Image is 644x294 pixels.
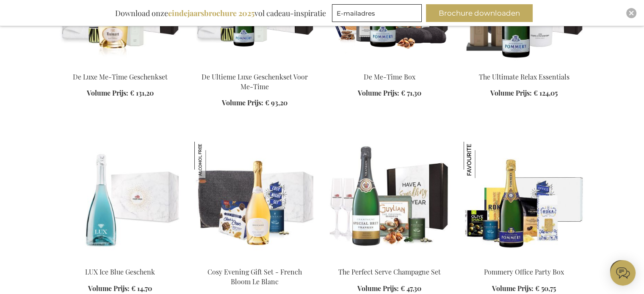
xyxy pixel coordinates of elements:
[358,88,421,98] a: Volume Prijs: € 71,30
[88,284,130,293] span: Volume Prijs:
[111,4,330,22] div: Download onze vol cadeau-inspiratie
[202,72,308,91] a: De Ultieme Luxe Geschenkset Voor Me-Time
[194,142,231,178] img: Cosy Evening Gift Set - French Bloom Le Blanc
[492,284,533,293] span: Volume Prijs:
[364,72,415,81] a: De Me-Time Box
[194,62,315,70] a: The Ultimate Me-Time Luxury Gift Set
[464,62,585,70] a: The Ultimate Relax Essentials
[329,62,450,70] a: De Me-Time Box
[332,4,424,25] form: marketing offers and promotions
[60,142,181,260] img: Lux Ice Blue Sparkling Wine Gift Box
[332,4,422,22] input: E-mailadres
[401,88,421,97] span: € 71,30
[73,72,168,81] a: De Luxe Me-Time Geschenkset
[533,88,558,97] span: € 124,05
[130,88,154,97] span: € 131,20
[464,142,585,260] img: Pommery Office Party Box
[357,284,399,293] span: Volume Prijs:
[222,98,287,108] a: Volume Prijs: € 93,20
[464,142,500,178] img: Pommery Office Party Box
[88,284,152,294] a: Volume Prijs: € 14,70
[479,72,569,81] a: The Ultimate Relax Essentials
[329,257,450,265] a: The Perfect Serve Champagne Set
[194,257,315,265] a: Cosy Evening Gift Set - French Bloom Le Blanc Cosy Evening Gift Set - French Bloom Le Blanc
[85,267,155,276] a: LUX Ice Blue Geschenk
[490,88,558,98] a: Volume Prijs: € 124,05
[194,142,315,260] img: Cosy Evening Gift Set - French Bloom Le Blanc
[168,8,254,18] b: eindejaarsbrochure 2025
[358,88,399,97] span: Volume Prijs:
[426,4,533,22] button: Brochure downloaden
[60,257,181,265] a: Lux Ice Blue Sparkling Wine Gift Box
[626,8,636,18] div: Close
[222,98,263,107] span: Volume Prijs:
[60,62,181,70] a: The Luxury Me-Time Gift Set
[610,260,636,286] iframe: belco-activator-frame
[484,267,564,276] a: Pommery Office Party Box
[207,267,302,286] a: Cosy Evening Gift Set - French Bloom Le Blanc
[629,11,634,16] img: Close
[338,267,441,276] a: The Perfect Serve Champagne Set
[401,284,421,293] span: € 47,30
[87,88,128,97] span: Volume Prijs:
[265,98,287,107] span: € 93,20
[329,142,450,260] img: The Perfect Serve Champagne Set
[464,257,585,265] a: Pommery Office Party Box Pommery Office Party Box
[490,88,532,97] span: Volume Prijs:
[87,88,154,98] a: Volume Prijs: € 131,20
[357,284,421,294] a: Volume Prijs: € 47,30
[131,284,152,293] span: € 14,70
[492,284,556,294] a: Volume Prijs: € 50,75
[535,284,556,293] span: € 50,75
